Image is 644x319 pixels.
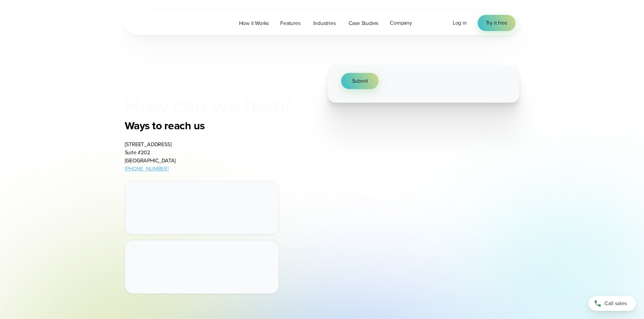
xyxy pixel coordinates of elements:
a: Case Studies [343,16,384,30]
a: Try it free [478,15,516,31]
span: Try it free [486,19,507,27]
span: How it Works [239,19,269,27]
a: How it Works [233,16,275,30]
a: Call sales [589,296,636,311]
span: Submit [352,77,368,85]
span: Call sales [604,299,627,308]
a: [PHONE_NUMBER] [125,165,169,172]
span: Industries [313,19,336,27]
span: Company [390,19,412,27]
h3: Ways to reach us [125,119,283,132]
span: Features [280,19,300,27]
a: Log in [453,19,467,27]
span: Case Studies [349,19,379,27]
span: Log in [453,19,467,27]
address: [STREET_ADDRESS] Suite #202 [GEOGRAPHIC_DATA] [125,140,176,173]
button: Submit [341,73,379,89]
